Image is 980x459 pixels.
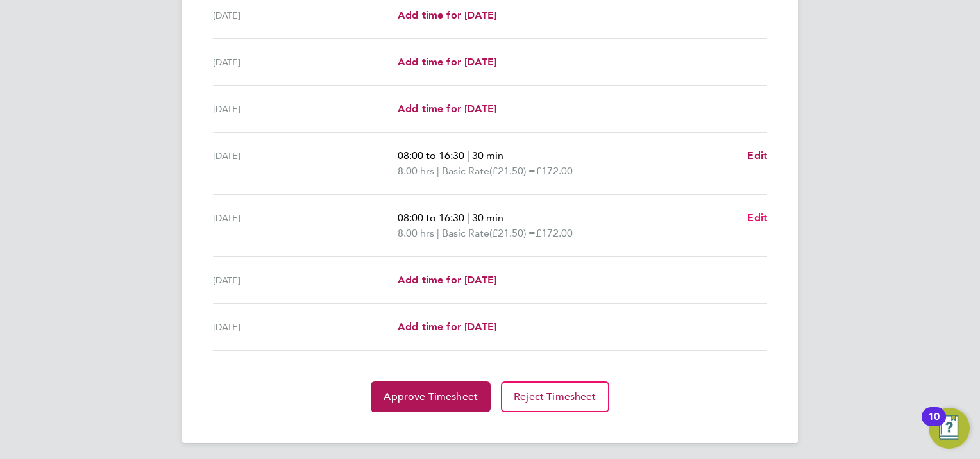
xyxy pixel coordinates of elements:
div: [DATE] [213,101,398,117]
button: Reject Timesheet [501,381,609,412]
div: [DATE] [213,210,398,241]
div: [DATE] [213,148,398,179]
span: 8.00 hrs [398,227,434,239]
a: Add time for [DATE] [398,8,496,23]
span: (£21.50) = [489,227,536,239]
a: Add time for [DATE] [398,319,496,335]
span: (£21.50) = [489,165,536,177]
a: Add time for [DATE] [398,272,496,288]
span: 08:00 to 16:30 [398,212,464,224]
span: | [467,149,469,162]
span: 08:00 to 16:30 [398,149,464,162]
span: Approve Timesheet [384,390,478,403]
span: 30 min [472,212,503,224]
span: | [467,212,469,224]
button: Approve Timesheet [371,381,491,412]
div: [DATE] [213,319,398,335]
span: £172.00 [536,165,573,177]
span: £172.00 [536,227,573,239]
span: Reject Timesheet [514,390,596,403]
span: Add time for [DATE] [398,103,496,115]
a: Edit [747,210,767,226]
span: | [437,165,439,177]
div: [DATE] [213,272,398,288]
span: Add time for [DATE] [398,9,496,21]
span: Basic Rate [442,226,489,241]
span: Add time for [DATE] [398,274,496,286]
span: Basic Rate [442,163,489,179]
a: Edit [747,148,767,163]
a: Add time for [DATE] [398,54,496,70]
a: Add time for [DATE] [398,101,496,117]
div: 10 [928,417,940,433]
span: Add time for [DATE] [398,321,496,333]
span: Edit [747,149,767,162]
div: [DATE] [213,54,398,70]
button: Open Resource Center, 10 new notifications [929,408,970,449]
span: Edit [747,212,767,224]
span: 30 min [472,149,503,162]
div: [DATE] [213,8,398,23]
span: | [437,227,439,239]
span: 8.00 hrs [398,165,434,177]
span: Add time for [DATE] [398,56,496,68]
